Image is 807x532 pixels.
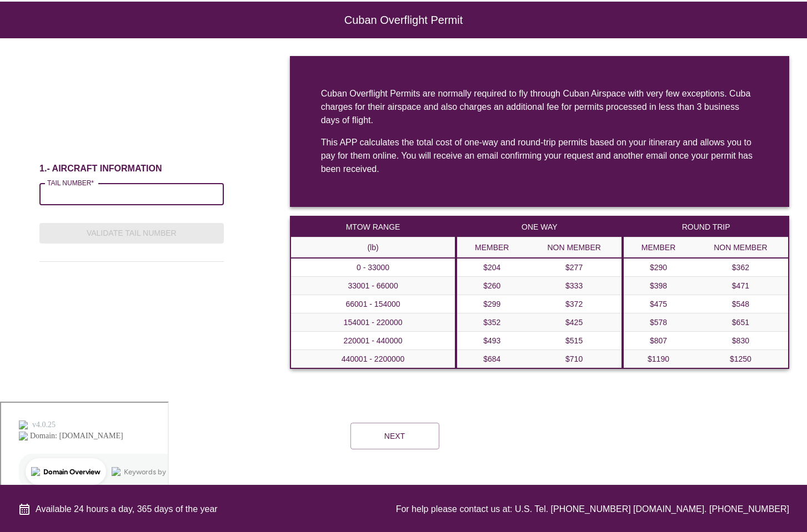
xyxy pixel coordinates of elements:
table: a dense table [290,216,457,369]
table: a dense table [623,216,789,369]
img: website_grey.svg [18,29,27,38]
td: $548 [693,295,789,313]
label: TAIL NUMBER* [47,178,94,188]
th: 0 - 33000 [290,258,456,277]
td: $277 [527,258,622,277]
div: Domain: [DOMAIN_NAME] [29,29,122,38]
th: MEMBER [457,237,527,259]
td: $493 [457,332,527,350]
td: $352 [457,313,527,332]
h6: 1.- AIRCRAFT INFORMATION [39,163,224,174]
th: ROUND TRIP [623,216,789,237]
th: 66001 - 154000 [290,295,456,313]
td: $204 [457,258,527,277]
div: Keywords by Traffic [123,65,187,73]
th: MTOW RANGE [290,216,456,237]
th: NON MEMBER [693,237,789,259]
div: v 4.0.25 [31,18,54,27]
div: This APP calculates the total cost of one-way and round-trip permits based on your itinerary and ... [321,136,758,176]
div: Cuban Overflight Permits are normally required to fly through Cuban Airspace with very few except... [321,87,758,127]
div: Domain Overview [42,65,99,73]
th: MEMBER [623,237,693,259]
th: (lb) [290,237,456,259]
th: NON MEMBER [527,237,622,259]
td: $651 [693,313,789,332]
td: $515 [527,332,622,350]
td: $807 [623,332,693,350]
td: $1250 [693,350,789,369]
h6: Cuban Overflight Permit [44,19,763,21]
td: $471 [693,277,789,295]
td: $475 [623,295,693,313]
th: 440001 - 2200000 [290,350,456,369]
td: $290 [623,258,693,277]
td: $299 [457,295,527,313]
td: $260 [457,277,527,295]
td: $425 [527,313,622,332]
div: For help please contact us at: U.S. Tel. [PHONE_NUMBER] [DOMAIN_NAME]. [PHONE_NUMBER] [396,503,789,516]
td: $398 [623,277,693,295]
th: 154001 - 220000 [290,313,456,332]
th: ONE WAY [457,216,622,237]
table: a dense table [456,216,623,369]
td: $830 [693,332,789,350]
td: $372 [527,295,622,313]
button: Next [350,423,439,449]
td: $1190 [623,350,693,369]
img: tab_domain_overview_orange.svg [30,64,39,73]
td: $684 [457,350,527,369]
img: logo_orange.svg [18,18,27,27]
td: $362 [693,258,789,277]
div: Available 24 hours a day, 365 days of the year [18,503,218,516]
th: 220001 - 440000 [290,332,456,350]
td: $578 [623,313,693,332]
th: 33001 - 66000 [290,277,456,295]
img: tab_keywords_by_traffic_grey.svg [111,64,119,73]
td: $333 [527,277,622,295]
td: $710 [527,350,622,369]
